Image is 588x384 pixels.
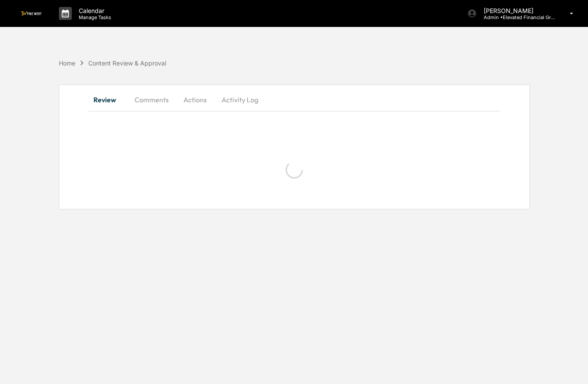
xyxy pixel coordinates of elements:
img: logo [21,11,42,15]
button: Activity Log [215,89,265,110]
div: Content Review & Approval [88,59,166,67]
div: Home [59,59,75,67]
p: Calendar [72,7,116,14]
div: secondary tabs example [89,89,500,110]
button: Comments [128,89,176,110]
button: Review [89,89,128,110]
p: Admin • Elevated Financial Group [477,14,557,20]
p: [PERSON_NAME] [477,7,557,14]
button: Actions [176,89,215,110]
p: Manage Tasks [72,14,116,20]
